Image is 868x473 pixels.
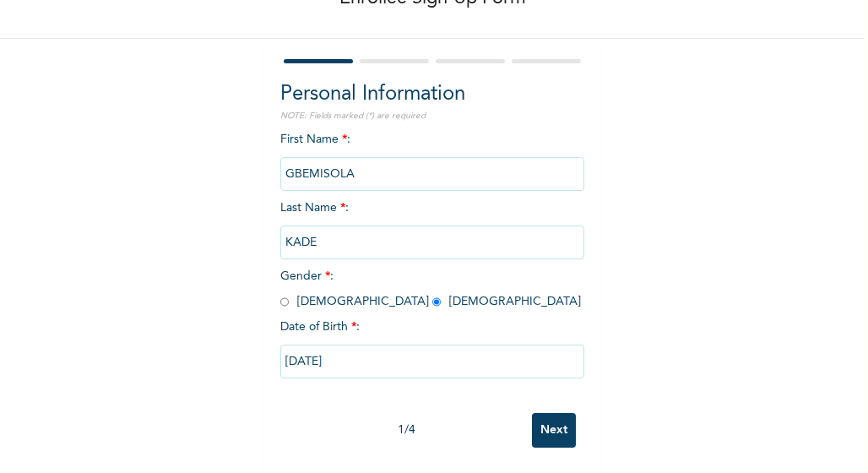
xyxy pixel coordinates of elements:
[280,421,532,439] div: 1 / 4
[280,202,584,248] span: Last Name :
[532,413,576,448] input: Next
[280,110,584,122] p: NOTE: Fields marked (*) are required
[280,226,584,259] input: Enter your last name
[280,133,584,180] span: First Name :
[280,270,581,307] span: Gender : [DEMOGRAPHIC_DATA] [DEMOGRAPHIC_DATA]
[280,345,584,378] input: DD-MM-YYYY
[280,79,584,110] h2: Personal Information
[280,318,360,336] span: Date of Birth :
[280,157,584,191] input: Enter your first name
